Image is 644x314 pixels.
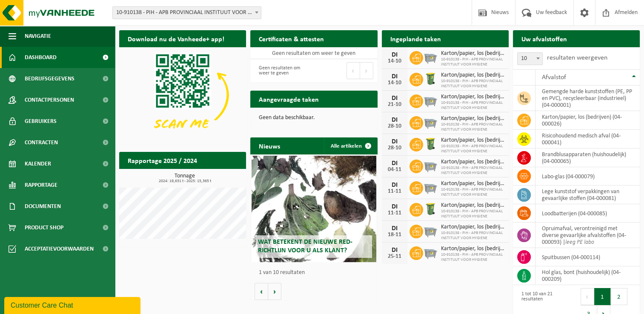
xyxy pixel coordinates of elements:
span: Acceptatievoorwaarden [25,238,94,260]
span: Afvalstof [542,74,566,81]
td: gemengde harde kunststoffen (PE, PP en PVC), recycleerbaar (industrieel) (04-000001) [535,86,640,111]
td: labo-glas (04-000079) [535,167,640,186]
div: 25-11 [386,254,403,260]
span: Contactpersonen [25,89,74,111]
div: 11-11 [386,188,403,194]
span: 10-910138 - PIH - APB PROVINCIAAL INSTITUUT VOOR HYGIENE [441,144,504,154]
span: 10-910138 - PIH - APB PROVINCIAAL INSTITUUT VOOR HYGIENE [441,231,504,241]
img: Download de VHEPlus App [119,47,246,143]
div: 14-10 [386,80,403,86]
span: Wat betekent de nieuwe RED-richtlijn voor u als klant? [258,239,352,254]
button: 1 [594,288,611,305]
div: 28-10 [386,123,403,129]
button: Next [360,62,373,79]
h2: Nieuws [250,137,289,154]
span: Karton/papier, los (bedrijven) [441,137,504,144]
div: 21-10 [386,102,403,108]
span: Karton/papier, los (bedrijven) [441,159,504,166]
span: Karton/papier, los (bedrijven) [441,245,504,252]
div: DI [386,160,403,167]
span: Karton/papier, los (bedrijven) [441,72,504,79]
td: spuitbussen (04-000114) [535,248,640,266]
iframe: chat widget [4,295,142,314]
i: leeg PE labo [565,239,594,245]
h2: Aangevraagde taken [250,91,327,107]
td: lege kunststof verpakkingen van gevaarlijke stoffen (04-000081) [535,186,640,204]
span: Karton/papier, los (bedrijven) [441,224,504,231]
a: Wat betekent de nieuwe RED-richtlijn voor u als klant? [252,156,376,262]
label: resultaten weergeven [547,54,607,61]
h2: Certificaten & attesten [250,30,332,47]
img: WB-2500-GAL-GY-01 [423,180,438,194]
div: DI [386,95,403,102]
span: Kalender [25,153,51,174]
button: 2 [611,288,627,305]
span: 10-910138 - PIH - APB PROVINCIAAL INSTITUUT VOOR HYGIENE [441,100,504,111]
h3: Tonnage [123,173,246,183]
div: 18-11 [386,232,403,238]
div: DI [386,182,403,188]
img: WB-2500-GAL-GY-01 [423,158,438,173]
td: hol glas, bont (huishoudelijk) (04-000209) [535,266,640,285]
img: WB-0240-HPE-GN-50 [423,71,438,86]
td: risicohoudend medisch afval (04-000041) [535,130,640,148]
span: 10 [517,52,543,65]
span: Karton/papier, los (bedrijven) [441,180,504,187]
span: Karton/papier, los (bedrijven) [441,94,504,100]
img: WB-2500-GAL-GY-01 [423,115,438,129]
span: Karton/papier, los (bedrijven) [441,50,504,57]
div: 28-10 [386,145,403,151]
div: 04-11 [386,167,403,173]
span: 10-910138 - PIH - APB PROVINCIAAL INSTITUUT VOOR HYGIENE [441,57,504,67]
td: brandblusapparaten (huishoudelijk) (04-000065) [535,148,640,167]
td: Geen resultaten om weer te geven [250,47,377,59]
div: Geen resultaten om weer te geven [255,61,309,80]
div: DI [386,203,403,210]
span: 10-910138 - PIH - APB PROVINCIAAL INSTITUUT VOOR HYGIENE [441,122,504,132]
span: 10 [518,53,542,65]
img: WB-2500-GAL-GY-01 [423,245,438,260]
div: DI [386,51,403,58]
a: Alle artikelen [324,137,377,154]
td: karton/papier, los (bedrijven) (04-000026) [535,111,640,130]
span: Product Shop [25,217,63,238]
div: DI [386,138,403,145]
span: 10-910138 - PIH - APB PROVINCIAAL INSTITUUT VOOR HYGIENE - ANTWERPEN [113,7,261,19]
div: DI [386,117,403,123]
span: Bedrijfsgegevens [25,68,74,89]
span: 2024: 19,631 t - 2025: 15,365 t [123,179,246,183]
td: loodbatterijen (04-000085) [535,204,640,223]
button: Volgende [268,283,281,300]
span: Documenten [25,196,61,217]
p: 1 van 10 resultaten [259,270,373,276]
p: Geen data beschikbaar. [259,115,369,121]
img: WB-2500-GAL-GY-01 [423,50,438,64]
img: WB-0240-HPE-GN-50 [423,137,438,151]
span: 10-910138 - PIH - APB PROVINCIAAL INSTITUUT VOOR HYGIENE [441,209,504,219]
span: 10-910138 - PIH - APB PROVINCIAAL INSTITUUT VOOR HYGIENE - ANTWERPEN [112,6,261,19]
img: WB-2500-GAL-GY-01 [423,93,438,108]
img: WB-2500-GAL-GY-01 [423,223,438,238]
span: Dashboard [25,47,57,68]
span: 10-910138 - PIH - APB PROVINCIAAL INSTITUUT VOOR HYGIENE [441,187,504,197]
span: Karton/papier, los (bedrijven) [441,202,504,209]
div: DI [386,225,403,232]
button: Previous [581,288,594,305]
span: 10-910138 - PIH - APB PROVINCIAAL INSTITUUT VOOR HYGIENE [441,79,504,89]
span: 10-910138 - PIH - APB PROVINCIAAL INSTITUUT VOOR HYGIENE [441,166,504,176]
h2: Download nu de Vanheede+ app! [119,30,233,47]
a: Bekijk rapportage [183,168,245,186]
td: opruimafval, verontreinigd met diverse gevaarlijke afvalstoffen (04-000093) | [535,223,640,248]
img: WB-0240-HPE-GN-50 [423,202,438,216]
button: Vorige [255,283,268,300]
span: Rapportage [25,174,57,196]
div: DI [386,247,403,254]
div: 11-11 [386,210,403,216]
h2: Rapportage 2025 / 2024 [119,152,206,168]
span: Karton/papier, los (bedrijven) [441,115,504,122]
button: Previous [346,62,360,79]
span: Contracten [25,132,58,153]
span: Gebruikers [25,111,57,132]
div: DI [386,73,403,80]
